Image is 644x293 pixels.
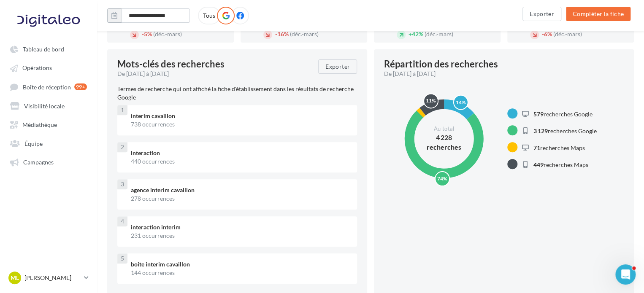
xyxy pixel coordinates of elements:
[117,253,127,263] div: 5
[131,269,350,277] div: 144 occurrences
[542,30,552,38] span: 6%
[5,41,92,56] a: Tableau de bord
[5,79,92,94] a: Boîte de réception 99+
[290,30,319,38] span: (déc.-mars)
[117,85,357,102] p: Termes de recherche qui ont affiché la fiche d'établissement dans les résultats de recherche Google
[533,144,585,151] span: recherches Maps
[131,149,350,157] div: interaction
[131,231,350,240] div: 231 occurrences
[11,274,19,282] span: ML
[131,186,350,194] div: agence interim cavaillon
[24,274,81,282] p: [PERSON_NAME]
[275,30,277,38] span: -
[533,161,544,168] span: 449
[131,120,350,129] div: 738 occurrences
[318,59,357,74] button: Exporter
[142,30,152,38] span: 5%
[533,144,540,151] span: 71
[5,60,92,75] a: Opérations
[409,30,423,38] span: 42%
[131,157,350,166] div: 440 occurrences
[117,70,311,78] div: De [DATE] à [DATE]
[542,30,544,38] span: -
[74,83,87,90] div: 99+
[23,83,71,90] span: Boîte de réception
[563,10,634,17] a: Compléter la fiche
[5,154,92,169] a: Campagnes
[23,159,54,166] span: Campagnes
[23,46,64,53] span: Tableau de bord
[425,30,453,38] span: (déc.-mars)
[131,260,350,269] div: boite interim cavaillon
[22,121,57,128] span: Médiathèque
[5,116,92,132] a: Médiathèque
[533,127,597,134] span: recherches Google
[384,70,617,78] div: De [DATE] à [DATE]
[24,140,43,147] span: Équipe
[117,105,127,115] div: 1
[409,30,412,38] span: +
[533,110,544,117] span: 579
[117,59,225,69] span: Mots-clés des recherches
[131,223,350,231] div: interaction interim
[275,30,289,38] span: 16%
[198,7,220,24] label: Tous
[5,98,92,113] a: Visibilité locale
[7,270,90,286] a: ML [PERSON_NAME]
[153,30,182,38] span: (déc.-mars)
[533,127,548,134] span: 3 129
[533,161,588,168] span: recherches Maps
[553,30,582,38] span: (déc.-mars)
[533,110,593,117] span: recherches Google
[384,59,498,69] div: Répartition des recherches
[117,142,127,152] div: 2
[22,65,52,72] span: Opérations
[131,194,350,203] div: 278 occurrences
[5,135,92,151] a: Équipe
[117,179,127,189] div: 3
[142,30,144,38] span: -
[522,7,561,21] button: Exporter
[131,112,350,120] div: interim cavaillon
[566,7,630,21] button: Compléter la fiche
[117,216,127,226] div: 4
[24,102,65,109] span: Visibilité locale
[615,264,636,285] iframe: Intercom live chat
